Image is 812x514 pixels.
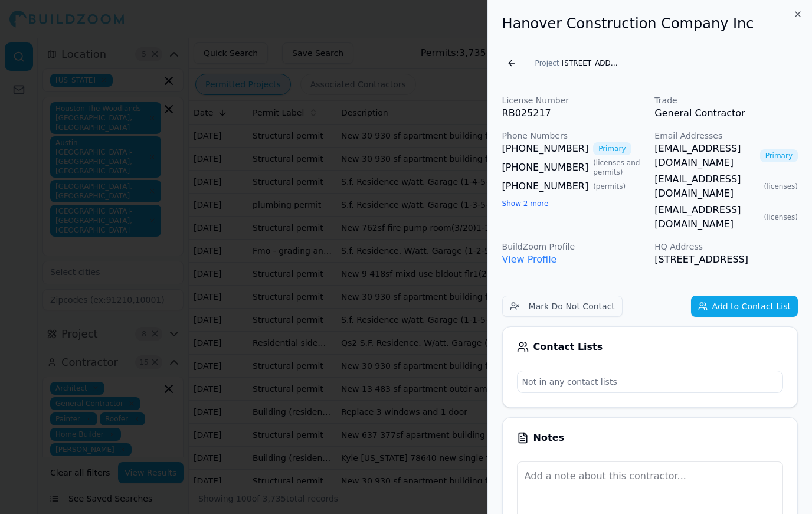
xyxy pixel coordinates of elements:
p: [STREET_ADDRESS] [654,253,798,267]
p: HQ Address [654,241,798,253]
span: ( licenses ) [764,182,798,191]
a: View Profile [502,254,557,265]
p: BuildZoom Profile [502,241,646,253]
span: ( licenses ) [764,212,798,222]
span: Primary [593,142,631,155]
span: ( licenses and permits ) [593,158,645,177]
a: [PHONE_NUMBER] [502,179,589,194]
p: Not in any contact lists [518,371,782,392]
span: Project [535,58,559,68]
span: ( permits ) [593,182,626,191]
a: [EMAIL_ADDRESS][DOMAIN_NAME] [654,142,755,170]
button: Mark Do Not Contact [502,296,623,317]
div: Contact Lists [517,341,783,353]
span: Primary [760,149,798,162]
a: [EMAIL_ADDRESS][DOMAIN_NAME] [654,203,759,231]
p: Trade [654,94,798,106]
a: [EMAIL_ADDRESS][DOMAIN_NAME] [654,172,759,201]
p: Phone Numbers [502,130,646,142]
div: Notes [517,432,783,444]
h2: Hanover Construction Company Inc [502,14,798,33]
p: License Number [502,94,646,106]
span: [STREET_ADDRESS] [562,58,621,68]
button: Add to Contact List [691,296,798,317]
button: Show 2 more [502,199,549,208]
p: RB025217 [502,106,646,120]
button: Project[STREET_ADDRESS] [528,55,628,71]
a: [PHONE_NUMBER] [502,142,589,156]
p: General Contractor [654,106,798,120]
p: Email Addresses [654,130,798,142]
a: [PHONE_NUMBER] [502,161,589,175]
